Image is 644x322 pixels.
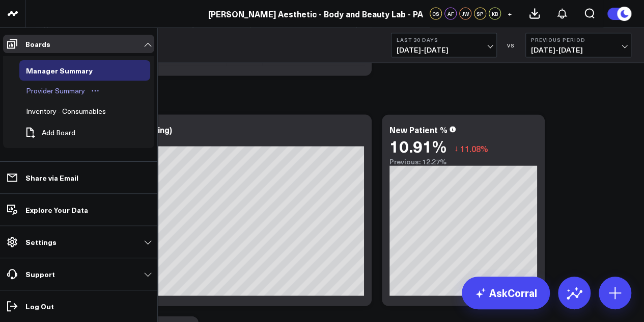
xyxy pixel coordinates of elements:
[19,101,128,121] a: Inventory - ConsumablesOpen board menu
[531,37,626,43] b: Previous Period
[389,158,537,166] div: Previous: 12.27%
[25,40,50,48] p: Boards
[502,42,520,48] div: VS
[19,121,80,144] button: Add Board
[19,60,115,81] a: Manager SummaryOpen board menu
[525,33,631,58] button: Previous Period[DATE]-[DATE]
[397,37,491,43] b: Last 30 Days
[88,87,103,95] button: Open board menu
[462,277,550,309] a: AskCorral
[25,270,55,278] p: Support
[474,8,486,20] div: SP
[489,8,501,20] div: KB
[430,8,442,20] div: CS
[389,124,447,135] div: New Patient %
[3,297,154,315] a: Log Out
[23,64,95,77] div: Manager Summary
[25,302,54,310] p: Log Out
[389,137,446,155] div: 10.91%
[444,8,457,20] div: AF
[23,85,88,97] div: Provider Summary
[460,143,488,154] span: 11.08%
[459,8,471,20] div: JW
[25,238,57,246] p: Settings
[25,174,78,182] p: Share via Email
[23,105,108,117] div: Inventory - Consumables
[208,8,423,19] a: [PERSON_NAME] Aesthetic - Body and Beauty Lab - PA
[391,33,497,58] button: Last 30 Days[DATE]-[DATE]
[503,8,516,20] button: +
[397,46,491,54] span: [DATE] - [DATE]
[19,81,107,101] a: Provider SummaryOpen board menu
[531,46,626,54] span: [DATE] - [DATE]
[25,206,88,214] p: Explore Your Data
[42,129,75,137] span: Add Board
[508,10,512,17] span: +
[454,142,458,155] span: ↓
